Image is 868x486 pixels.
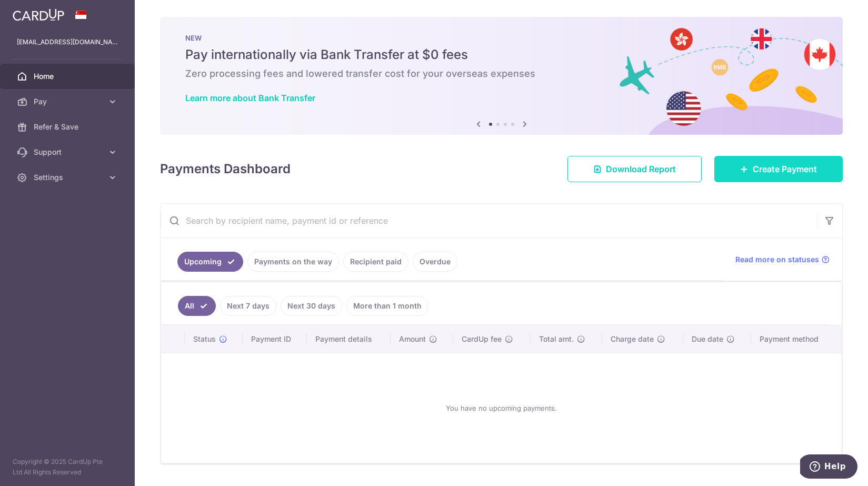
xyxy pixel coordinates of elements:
[307,325,391,353] th: Payment details
[34,147,103,157] span: Support
[160,17,843,135] img: Bank transfer banner
[462,334,502,344] span: CardUp fee
[160,160,291,178] h4: Payments Dashboard
[800,454,857,481] iframe: Opens a widget where you can find more information
[34,172,103,183] span: Settings
[178,296,216,316] a: All
[34,96,103,107] span: Pay
[185,93,315,103] a: Learn more about Bank Transfer
[161,204,817,237] input: Search by recipient name, payment id or reference
[174,362,829,454] div: You have no upcoming payments.
[753,163,817,175] span: Create Payment
[17,37,118,47] p: [EMAIL_ADDRESS][DOMAIN_NAME]
[34,122,103,132] span: Refer & Save
[606,163,676,175] span: Download Report
[13,8,64,21] img: CardUp
[413,252,457,272] a: Overdue
[185,67,817,80] h6: Zero processing fees and lowered transfer cost for your overseas expenses
[567,156,702,182] a: Download Report
[220,296,276,316] a: Next 7 days
[735,254,819,265] span: Read more on statuses
[247,252,339,272] a: Payments on the way
[193,334,216,344] span: Status
[243,325,307,353] th: Payment ID
[185,46,817,63] h5: Pay internationally via Bank Transfer at $0 fees
[185,34,817,42] p: NEW
[177,252,243,272] a: Upcoming
[281,296,342,316] a: Next 30 days
[692,334,723,344] span: Due date
[714,156,843,182] a: Create Payment
[751,325,842,353] th: Payment method
[343,252,408,272] a: Recipient paid
[539,334,574,344] span: Total amt.
[346,296,428,316] a: More than 1 month
[735,254,830,265] a: Read more on statuses
[399,334,426,344] span: Amount
[34,71,103,82] span: Home
[611,334,654,344] span: Charge date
